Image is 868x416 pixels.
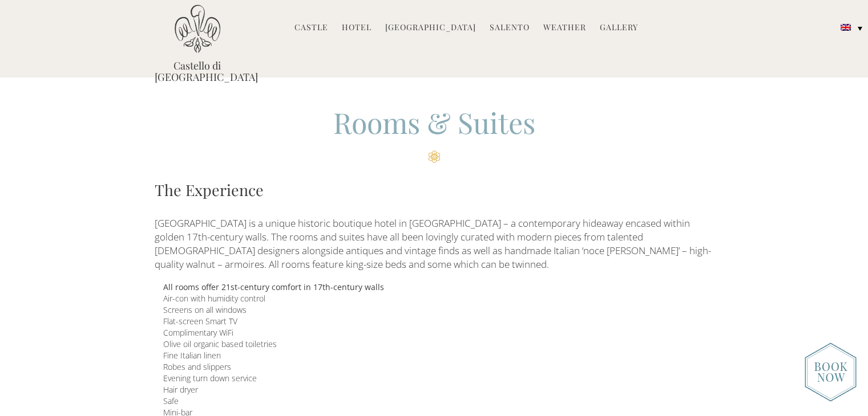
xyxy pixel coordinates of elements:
img: new-booknow.png [805,342,857,402]
h2: Rooms & Suites [155,103,714,163]
p: [GEOGRAPHIC_DATA] is a unique historic boutique hotel in [GEOGRAPHIC_DATA] – a contemporary hidea... [155,217,714,272]
a: [GEOGRAPHIC_DATA] [385,22,476,35]
a: Gallery [600,22,638,35]
img: English [841,24,851,31]
a: Weather [543,22,586,35]
a: Castle [294,22,328,35]
a: Castello di [GEOGRAPHIC_DATA] [155,60,240,83]
img: Castello di Ugento [175,5,220,53]
a: Salento [490,22,530,35]
h3: The Experience [155,178,714,201]
a: Hotel [342,22,372,35]
b: All rooms offer 21st-century comfort in 17th-century walls [163,282,384,292]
